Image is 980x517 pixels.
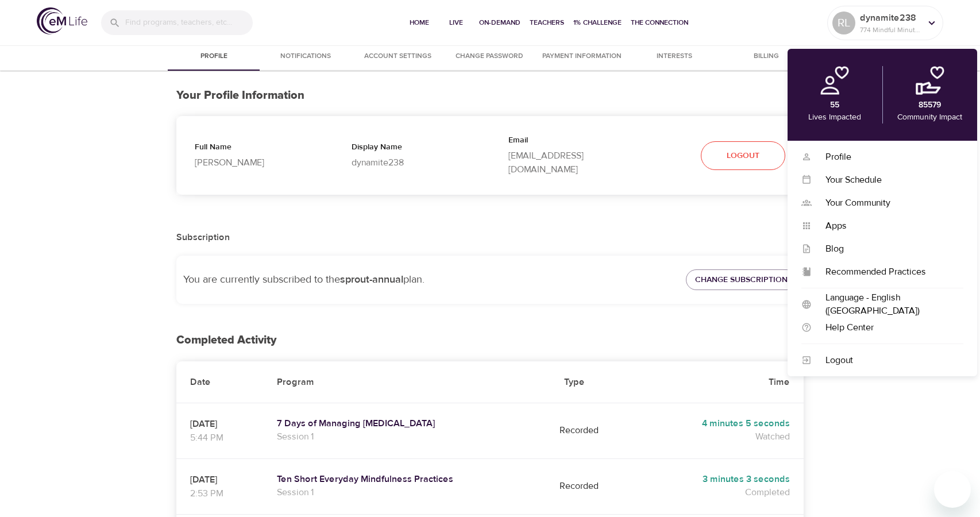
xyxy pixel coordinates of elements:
[631,361,804,403] th: Time
[812,354,963,367] div: Logout
[176,334,804,347] h2: Completed Activity
[645,485,790,499] p: Completed
[550,361,631,403] th: Type
[934,471,971,508] iframe: Button to launch messaging window
[812,321,963,334] div: Help Center
[645,430,790,443] p: Watched
[860,11,921,25] p: dynamite238
[897,111,962,124] p: Community Impact
[176,232,804,244] h2: Subscription
[812,291,963,318] div: Language - English ([GEOGRAPHIC_DATA])
[812,219,963,233] div: Apps
[277,418,537,430] a: 7 Days of Managing [MEDICAL_DATA]
[645,418,790,430] h5: 4 minutes 5 seconds
[263,361,550,403] th: Program
[183,272,672,287] p: You are currently subscribed to the plan.
[277,473,537,485] a: Ten Short Everyday Mindfulness Practices
[820,66,849,95] img: personal.png
[832,11,855,34] div: RL
[812,265,963,279] div: Recommended Practices
[195,141,315,156] p: Full Name
[695,273,788,287] span: Change Subscription
[176,361,263,403] th: Date
[175,51,253,63] span: Profile
[195,156,315,169] p: [PERSON_NAME]
[701,141,785,171] button: Logout
[442,17,470,29] span: Live
[812,196,963,210] div: Your Community
[267,51,345,63] span: Notifications
[508,134,628,149] p: Email
[277,485,537,499] p: Session 1
[573,17,622,29] span: 1% Challenge
[176,89,804,102] h3: Your Profile Information
[635,51,713,63] span: Interests
[916,66,944,95] img: community.png
[352,156,472,169] p: dynamite238
[645,473,790,485] h5: 3 minutes 3 seconds
[860,25,921,35] p: 774 Mindful Minutes
[340,273,403,286] strong: sprout-annual
[542,51,622,63] span: Payment Information
[37,7,87,34] img: logo
[808,111,861,124] p: Lives Impacted
[919,99,941,111] p: 85579
[812,242,963,256] div: Blog
[125,10,253,35] input: Find programs, teachers, etc...
[812,173,963,187] div: Your Schedule
[358,51,437,63] span: Account Settings
[190,431,249,445] p: 5:44 PM
[530,17,564,29] span: Teachers
[450,51,528,63] span: Change Password
[686,269,797,291] button: Change Subscription
[406,17,433,29] span: Home
[830,99,839,111] p: 55
[190,487,249,500] p: 2:53 PM
[550,458,631,514] td: Recorded
[631,17,688,29] span: The Connection
[190,417,249,431] p: [DATE]
[508,149,628,176] p: [EMAIL_ADDRESS][DOMAIN_NAME]
[727,51,805,63] span: Billing
[727,149,759,163] span: Logout
[479,17,520,29] span: On-Demand
[277,430,537,443] p: Session 1
[352,141,472,156] p: Display Name
[550,403,631,458] td: Recorded
[190,473,249,487] p: [DATE]
[812,151,963,164] div: Profile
